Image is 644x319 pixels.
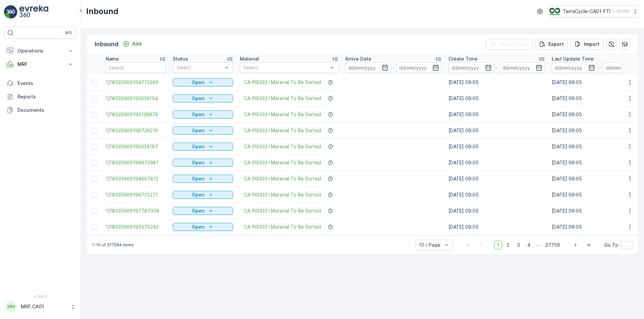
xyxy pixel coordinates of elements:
[192,191,205,198] p: Open
[106,62,166,73] input: Search
[244,191,321,198] a: CA-PI0333 I Material To Be Sorted
[604,242,618,248] span: Go To
[173,78,233,86] button: Open
[192,127,205,134] p: Open
[173,94,233,102] button: Open
[173,56,188,62] p: Status
[448,56,478,62] p: Create Time
[445,74,548,90] td: [DATE] 09:05
[244,159,321,166] a: CA-PI0333 I Material To Be Sorted
[244,143,321,150] a: CA-PI0333 I Material To Be Sorted
[4,300,76,314] button: MMMRF.CA01
[244,127,321,134] a: CA-PI0333 I Material To Be Sorted
[106,127,166,134] a: 1ZW335X69196726216
[537,241,541,249] p: ...
[445,203,548,219] td: [DATE] 09:05
[445,219,548,235] td: [DATE] 09:05
[244,79,321,86] span: CA-PI0333 I Material To Be Sorted
[396,62,442,73] input: dd/mm/yyyy
[499,62,545,73] input: dd/mm/yyyy
[192,224,205,230] p: Open
[92,144,97,149] div: Toggle Row Selected
[445,155,548,171] td: [DATE] 09:05
[4,5,17,19] img: logo
[106,143,166,150] span: 1ZW335X69190334187
[21,303,67,310] p: MRF.CA01
[120,40,144,48] button: Add
[345,56,371,62] p: Arrive Date
[503,241,513,249] span: 2
[599,64,601,72] p: -
[549,5,639,17] button: TerraCycle-CA01-FTI(-05:00)
[92,192,97,197] div: Toggle Row Selected
[86,6,118,17] p: Inbound
[106,159,166,166] a: 1ZW335X69199972981
[95,39,119,49] p: Inbound
[106,111,166,118] span: 1ZW335X69195136874
[106,175,166,182] a: 1ZW335X69194607812
[106,224,166,230] a: 1ZW335X69195570243
[4,44,76,58] button: Operations
[514,241,523,249] span: 3
[6,301,16,312] div: MM
[192,175,205,182] p: Open
[524,241,534,249] span: 4
[173,110,233,118] button: Open
[4,58,76,71] button: MRF
[17,107,74,113] p: Documents
[173,159,233,167] button: Open
[106,79,166,86] a: 1ZW335X69194710389
[445,90,548,106] td: [DATE] 09:05
[192,159,205,166] p: Open
[244,64,328,71] p: Select
[92,96,97,101] div: Toggle Row Selected
[535,39,568,50] button: Export
[244,175,321,182] span: CA-PI0333 I Material To Be Sorted
[92,176,97,181] div: Toggle Row Selected
[92,160,97,165] div: Toggle Row Selected
[106,208,166,214] a: 1ZW335X69197787006
[345,62,391,73] input: dd/mm/yyyy
[240,56,259,62] p: Material
[445,187,548,203] td: [DATE] 09:05
[106,95,166,102] a: 1ZW335X69192039154
[445,171,548,187] td: [DATE] 09:05
[173,223,233,231] button: Open
[17,93,74,100] p: Reports
[244,95,321,102] span: CA-PI0333 I Material To Be Sorted
[92,80,97,85] div: Toggle Row Selected
[17,48,63,54] p: Operations
[496,64,498,72] p: -
[92,128,97,133] div: Toggle Row Selected
[65,30,72,35] p: ⌘B
[563,8,610,15] p: TerraCycle-CA01-FTI
[445,123,548,139] td: [DATE] 09:05
[173,127,233,135] button: Open
[4,90,76,103] a: Reports
[4,294,76,298] span: v 1.49.2
[552,56,594,62] p: Last Update Time
[176,64,223,71] p: Select
[173,191,233,199] button: Open
[106,191,166,198] a: 1ZW335X69196725271
[192,79,205,86] p: Open
[173,207,233,215] button: Open
[445,139,548,155] td: [DATE] 09:05
[244,111,321,118] a: CA-PI0333 I Material To Be Sorted
[552,62,598,73] input: dd/mm/yyyy
[19,5,48,19] img: logo_light-DOdMpM7g.png
[106,56,119,62] p: Name
[92,224,97,230] div: Toggle Row Selected
[173,143,233,151] button: Open
[244,208,321,214] span: CA-PI0333 I Material To Be Sorted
